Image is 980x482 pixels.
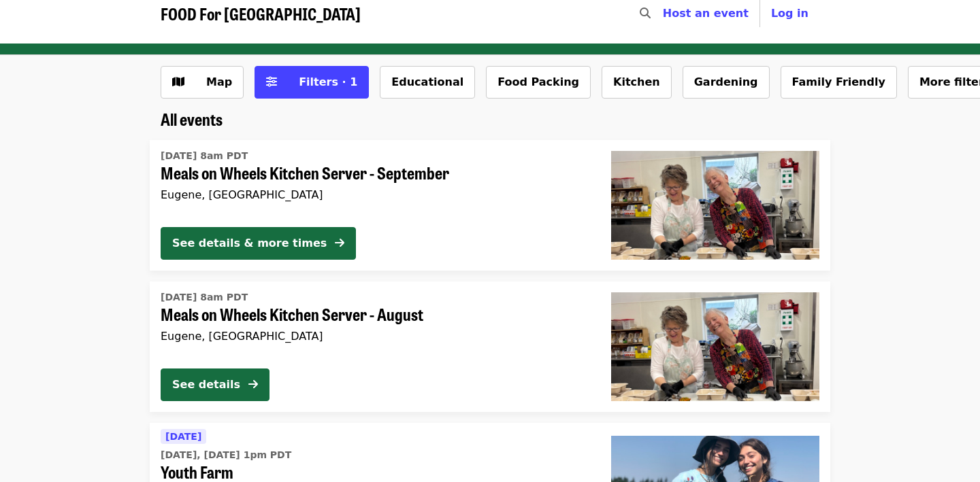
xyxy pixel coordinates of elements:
button: See details [161,368,269,401]
i: search icon [640,7,651,20]
time: [DATE] 8am PDT [161,290,248,305]
span: Meals on Wheels Kitchen Server - September [161,163,589,183]
img: Meals on Wheels Kitchen Server - August organized by FOOD For Lane County [611,292,819,401]
a: Host an event [663,7,749,20]
img: Meals on Wheels Kitchen Server - September organized by FOOD For Lane County [611,151,819,260]
span: Filters · 1 [299,75,357,88]
button: See details & more times [161,227,356,260]
time: [DATE], [DATE] 1pm PDT [161,448,291,462]
button: Food Packing [486,66,591,99]
i: map icon [172,75,184,88]
span: Map [206,75,232,88]
div: Eugene, [GEOGRAPHIC_DATA] [161,188,589,201]
time: [DATE] 8am PDT [161,149,248,163]
a: See details for "Meals on Wheels Kitchen Server - August" [150,281,830,412]
span: [DATE] [165,431,201,442]
span: Meals on Wheels Kitchen Server - August [161,305,589,324]
button: Gardening [683,66,770,99]
div: See details & more times [172,235,327,252]
i: sliders-h icon [266,75,277,88]
span: All events [161,107,223,131]
button: Filters (1 selected) [255,66,369,99]
div: Eugene, [GEOGRAPHIC_DATA] [161,330,589,343]
i: arrow-right icon [248,378,258,391]
a: FOOD For [GEOGRAPHIC_DATA] [161,4,361,24]
i: arrow-right icon [335,237,344,249]
span: FOOD For [GEOGRAPHIC_DATA] [161,1,361,25]
span: Log in [771,7,808,20]
span: Youth Farm [161,462,589,482]
a: See details for "Meals on Wheels Kitchen Server - September" [150,140,830,271]
div: See details [172,377,240,393]
button: Family Friendly [781,66,897,99]
button: Educational [380,66,475,99]
button: Kitchen [602,66,672,99]
button: Show map view [161,66,244,99]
